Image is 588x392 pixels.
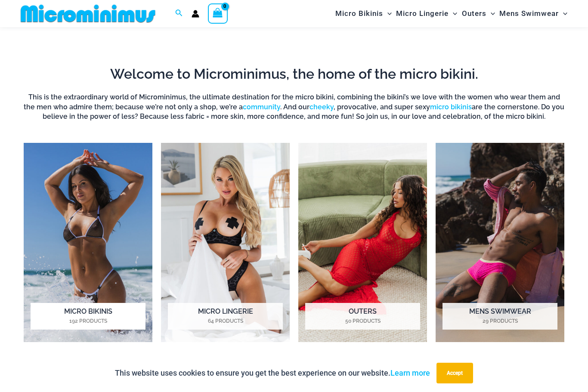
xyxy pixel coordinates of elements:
a: Visit product category Mens Swimwear [436,143,564,342]
nav: Site Navigation [332,1,571,26]
h2: Mens Swimwear [443,303,557,330]
span: Menu Toggle [486,3,495,25]
a: OutersMenu ToggleMenu Toggle [460,3,497,25]
img: MM SHOP LOGO FLAT [17,4,159,23]
a: Learn more [390,368,430,377]
a: cheeky [309,103,334,111]
img: Mens Swimwear [436,143,564,342]
h2: Micro Bikinis [31,303,145,330]
img: Outers [298,143,427,342]
a: View Shopping Cart, empty [208,3,228,23]
img: Micro Bikinis [24,143,152,342]
h2: Outers [305,303,420,330]
span: Micro Lingerie [396,3,449,25]
mark: 50 Products [305,317,420,325]
span: Outers [462,3,486,25]
mark: 29 Products [443,317,557,325]
a: Search icon link [175,8,183,19]
span: Menu Toggle [449,3,457,25]
img: Micro Lingerie [161,143,290,342]
mark: 64 Products [168,317,283,325]
a: micro bikinis [430,103,472,111]
span: Mens Swimwear [499,3,559,25]
span: Menu Toggle [383,3,392,25]
button: Accept [436,363,473,383]
a: Visit product category Micro Lingerie [161,143,290,342]
p: This website uses cookies to ensure you get the best experience on our website. [115,367,430,380]
a: Micro BikinisMenu ToggleMenu Toggle [333,3,394,25]
h6: This is the extraordinary world of Microminimus, the ultimate destination for the micro bikini, c... [24,93,564,121]
a: Mens SwimwearMenu ToggleMenu Toggle [497,3,569,25]
a: Micro LingerieMenu ToggleMenu Toggle [394,3,459,25]
mark: 192 Products [31,317,145,325]
span: Menu Toggle [559,3,567,25]
a: community [243,103,280,111]
h2: Welcome to Microminimus, the home of the micro bikini. [24,65,564,83]
span: Micro Bikinis [335,3,383,25]
a: Visit product category Micro Bikinis [24,143,152,342]
a: Account icon link [192,10,199,18]
h2: Micro Lingerie [168,303,283,330]
a: Visit product category Outers [298,143,427,342]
